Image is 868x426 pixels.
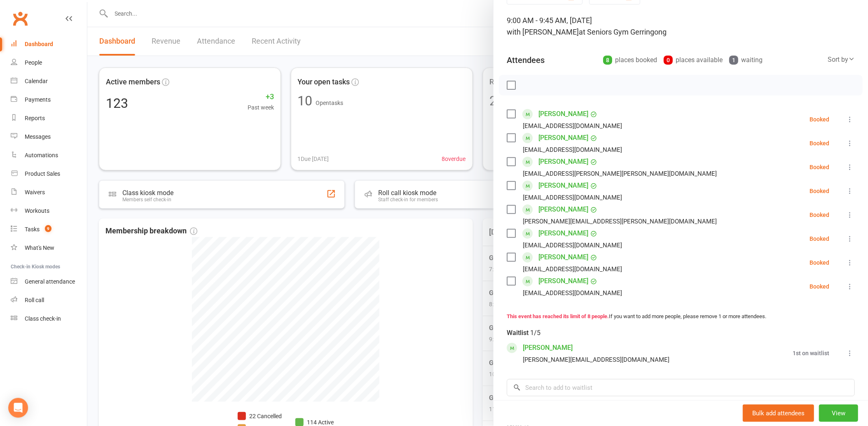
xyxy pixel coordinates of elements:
[25,152,58,158] div: Automations
[25,315,61,322] div: Class check-in
[11,310,87,328] a: Class kiosk mode
[11,146,87,165] a: Automations
[523,264,622,275] div: [EMAIL_ADDRESS][DOMAIN_NAME]
[810,236,829,242] div: Booked
[25,133,51,140] div: Messages
[8,398,28,418] div: Open Intercom Messenger
[11,272,87,291] a: General attendance kiosk mode
[523,168,717,179] div: [EMAIL_ADDRESS][PERSON_NAME][PERSON_NAME][DOMAIN_NAME]
[507,28,579,36] span: with [PERSON_NAME]
[603,56,612,65] div: 8
[25,297,44,303] div: Roll call
[523,288,622,298] div: [EMAIL_ADDRESS][DOMAIN_NAME]
[819,405,858,422] button: View
[507,54,545,66] div: Attendees
[523,354,669,365] div: [PERSON_NAME][EMAIL_ADDRESS][DOMAIN_NAME]
[25,226,40,233] div: Tasks
[729,56,738,65] div: 1
[538,155,588,168] a: [PERSON_NAME]
[538,131,588,144] a: [PERSON_NAME]
[810,164,829,170] div: Booked
[579,28,667,36] span: at Seniors Gym Gerringong
[11,291,87,310] a: Roll call
[664,54,723,66] div: places available
[538,179,588,192] a: [PERSON_NAME]
[507,379,855,396] input: Search to add to waitlist
[25,207,49,214] div: Workouts
[810,188,829,194] div: Booked
[11,202,87,220] a: Workouts
[729,54,763,66] div: waiting
[664,56,673,65] div: 0
[10,8,30,29] a: Clubworx
[25,96,51,103] div: Payments
[530,327,540,339] div: 1/5
[11,72,87,91] a: Calendar
[11,165,87,183] a: Product Sales
[25,115,45,121] div: Reports
[11,91,87,109] a: Payments
[810,140,829,146] div: Booked
[538,275,588,288] a: [PERSON_NAME]
[507,327,540,339] div: Waitlist
[810,116,829,122] div: Booked
[507,312,855,321] div: If you want to add more people, please remove 1 or more attendees.
[523,216,717,227] div: [PERSON_NAME][EMAIL_ADDRESS][PERSON_NAME][DOMAIN_NAME]
[523,341,573,354] a: [PERSON_NAME]
[11,54,87,72] a: People
[523,121,622,131] div: [EMAIL_ADDRESS][DOMAIN_NAME]
[810,284,829,289] div: Booked
[25,189,45,196] div: Waivers
[523,144,622,155] div: [EMAIL_ADDRESS][DOMAIN_NAME]
[11,128,87,146] a: Messages
[25,278,75,285] div: General attendance
[523,240,622,251] div: [EMAIL_ADDRESS][DOMAIN_NAME]
[538,203,588,216] a: [PERSON_NAME]
[11,35,87,54] a: Dashboard
[25,170,60,177] div: Product Sales
[810,260,829,265] div: Booked
[538,251,588,264] a: [PERSON_NAME]
[538,107,588,121] a: [PERSON_NAME]
[538,227,588,240] a: [PERSON_NAME]
[810,212,829,218] div: Booked
[25,41,53,47] div: Dashboard
[25,59,42,66] div: People
[507,313,609,319] strong: This event has reached its limit of 8 people.
[11,183,87,202] a: Waivers
[25,78,48,84] div: Calendar
[743,405,814,422] button: Bulk add attendees
[11,220,87,239] a: Tasks 9
[25,244,54,251] div: What's New
[523,192,622,203] div: [EMAIL_ADDRESS][DOMAIN_NAME]
[603,54,657,66] div: places booked
[11,239,87,257] a: What's New
[507,15,855,38] div: 9:00 AM - 9:45 AM, [DATE]
[11,109,87,128] a: Reports
[45,225,51,232] span: 9
[828,54,855,65] div: Sort by
[793,350,829,356] div: 1st on waitlist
